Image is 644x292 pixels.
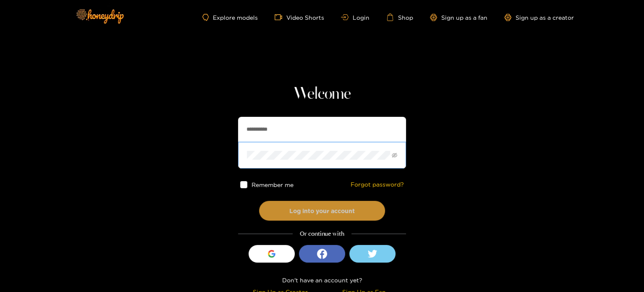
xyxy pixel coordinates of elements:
[351,181,404,188] a: Forgot password?
[392,153,397,158] span: eye-invisible
[504,14,574,21] a: Sign up as a creator
[341,14,369,21] a: Login
[238,229,406,239] div: Or continue with
[202,14,258,21] a: Explore models
[251,182,293,188] span: Remember me
[430,14,487,21] a: Sign up as a fan
[386,13,413,21] a: Shop
[238,275,406,285] div: Don't have an account yet?
[238,84,406,104] h1: Welcome
[275,13,324,21] a: Video Shorts
[275,13,286,21] span: video-camera
[259,201,385,221] button: Log into your account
